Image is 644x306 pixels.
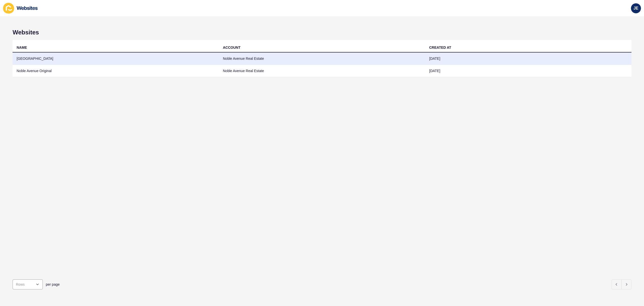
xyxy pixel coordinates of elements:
[633,6,638,11] span: JE
[13,53,219,65] td: [GEOGRAPHIC_DATA]
[46,282,60,287] span: per page
[223,45,240,50] div: ACCOUNT
[219,53,425,65] td: Noble Avenue Real Estate
[425,53,631,65] td: [DATE]
[13,65,219,77] td: Noble Avenue Original
[13,279,43,289] div: open menu
[17,45,27,50] div: NAME
[13,29,631,36] h1: Websites
[219,65,425,77] td: Noble Avenue Real Estate
[425,65,631,77] td: [DATE]
[429,45,451,50] div: CREATED AT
